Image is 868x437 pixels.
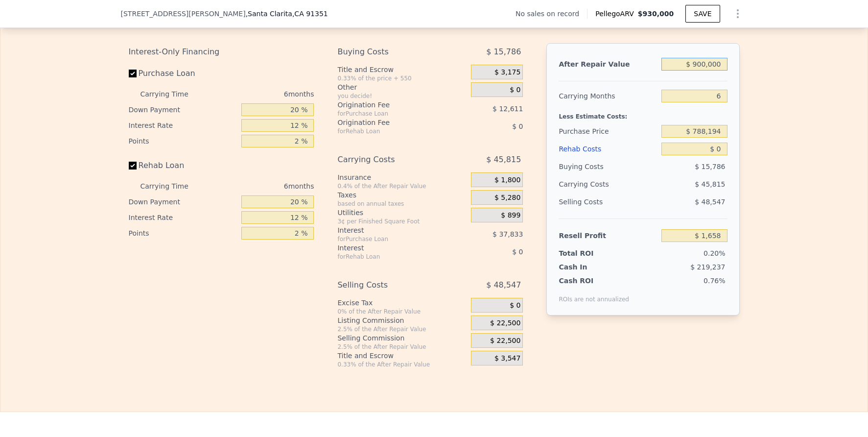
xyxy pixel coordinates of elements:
[510,86,520,95] span: $ 0
[695,163,725,170] span: $ 15,786
[129,43,314,61] div: Interest-Only Financing
[337,43,446,61] div: Buying Costs
[337,235,446,243] div: for Purchase Loan
[501,211,520,220] span: $ 899
[559,140,657,158] div: Rehab Costs
[486,151,521,169] span: $ 45,815
[695,198,725,206] span: $ 48,547
[141,178,204,194] div: Carrying Time
[337,308,467,316] div: 0% of the After Repair Value
[337,118,446,127] div: Origination Fee
[208,178,314,194] div: 6 months
[337,190,467,200] div: Taxes
[559,248,620,258] div: Total ROI
[704,249,725,257] span: 0.20%
[486,276,521,294] span: $ 48,547
[129,70,137,77] input: Purchase Loan
[559,262,620,272] div: Cash In
[337,127,446,135] div: for Rehab Loan
[559,87,657,105] div: Carrying Months
[493,105,523,113] span: $ 12,611
[695,180,725,188] span: $ 45,815
[337,276,446,294] div: Selling Costs
[559,158,657,175] div: Buying Costs
[337,253,446,261] div: for Rehab Loan
[129,65,238,82] label: Purchase Loan
[337,151,446,169] div: Carrying Costs
[337,343,467,351] div: 2.5% of the After Repair Value
[510,301,520,310] span: $ 0
[337,110,446,118] div: for Purchase Loan
[493,230,523,238] span: $ 37,833
[728,4,748,24] button: Show Options
[559,105,727,122] div: Less Estimate Costs:
[337,333,467,343] div: Selling Commission
[490,337,520,345] span: $ 22,500
[490,319,520,328] span: $ 22,500
[292,10,328,18] span: , CA 91351
[638,10,674,18] span: $930,000
[685,5,720,23] button: SAVE
[337,361,467,368] div: 0.33% of the After Repair Value
[559,122,657,140] div: Purchase Price
[129,133,238,149] div: Points
[337,325,467,333] div: 2.5% of the After Repair Value
[337,218,467,225] div: 3¢ per Finished Square Foot
[512,248,523,256] span: $ 0
[690,263,725,271] span: $ 219,237
[337,351,467,361] div: Title and Escrow
[337,182,467,190] div: 0.4% of the After Repair Value
[337,74,467,82] div: 0.33% of the price + 550
[494,176,520,185] span: $ 1,800
[494,68,520,77] span: $ 3,175
[129,157,238,174] label: Rehab Loan
[129,225,238,241] div: Points
[129,102,238,118] div: Down Payment
[337,100,446,110] div: Origination Fee
[337,65,467,74] div: Title and Escrow
[494,194,520,202] span: $ 5,280
[516,9,587,19] div: No sales on record
[559,175,620,193] div: Carrying Costs
[595,9,638,19] span: Pellego ARV
[337,208,467,218] div: Utilities
[337,298,467,308] div: Excise Tax
[337,225,446,235] div: Interest
[559,227,657,244] div: Resell Profit
[559,55,657,73] div: After Repair Value
[512,122,523,130] span: $ 0
[121,9,246,19] span: [STREET_ADDRESS][PERSON_NAME]
[337,82,467,92] div: Other
[704,277,725,285] span: 0.76%
[337,92,467,100] div: you decide!
[494,354,520,363] span: $ 3,547
[486,43,521,61] span: $ 15,786
[337,200,467,208] div: based on annual taxes
[208,86,314,102] div: 6 months
[559,286,629,303] div: ROIs are not annualized
[246,9,328,19] span: , Santa Clarita
[337,316,467,325] div: Listing Commission
[337,243,446,253] div: Interest
[129,162,137,170] input: Rehab Loan
[559,193,657,211] div: Selling Costs
[129,118,238,133] div: Interest Rate
[337,172,467,182] div: Insurance
[129,210,238,225] div: Interest Rate
[129,194,238,210] div: Down Payment
[141,86,204,102] div: Carrying Time
[559,276,629,286] div: Cash ROI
